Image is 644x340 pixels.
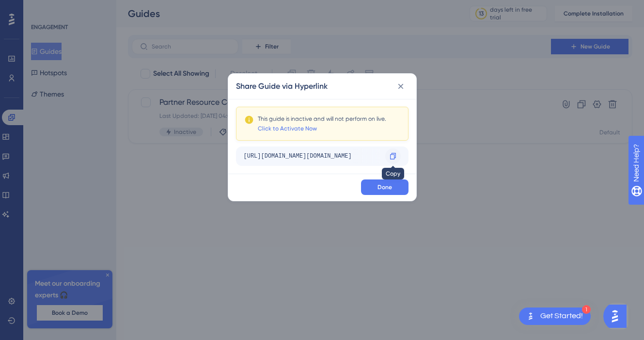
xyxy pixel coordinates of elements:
div: Open Get Started! checklist, remaining modules: 1 [519,308,591,325]
iframe: UserGuiding AI Assistant Launcher [603,302,632,331]
div: 1 [582,305,591,314]
a: Click to Activate Now [258,125,317,132]
div: [URL][DOMAIN_NAME][DOMAIN_NAME] [244,148,381,164]
img: launcher-image-alternative-text [525,310,536,322]
span: Done [377,183,392,191]
h2: Share Guide via Hyperlink [236,81,328,92]
div: Get Started! [540,311,583,322]
span: Need Help? [23,2,61,14]
div: This guide is inactive and will not perform on live. [258,115,386,123]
